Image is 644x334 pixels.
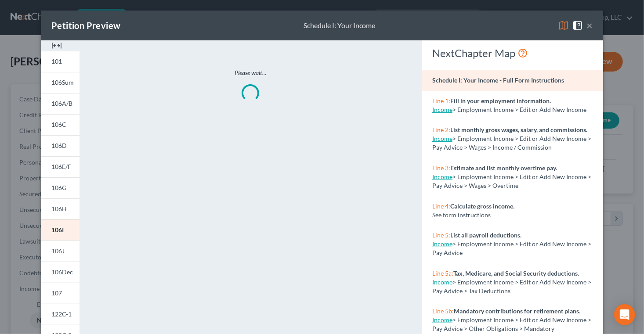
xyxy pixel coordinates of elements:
[51,100,72,107] span: 106A/B
[432,135,452,142] a: Income
[450,231,521,239] strong: List all payroll deductions.
[432,231,450,239] span: Line 5:
[432,76,564,84] strong: Schedule I: Your Income - Full Form Instructions
[586,20,593,31] button: ×
[304,21,376,31] div: Schedule I: Your Income
[450,126,587,133] strong: List monthly gross wages, salary, and commissions.
[432,173,452,180] a: Income
[51,57,62,65] span: 101
[51,163,71,170] span: 106E/F
[51,19,120,32] div: Petition Preview
[450,202,514,210] strong: Calculate gross income.
[51,184,66,191] span: 106G
[452,106,586,113] span: > Employment Income > Edit or Add New Income
[41,219,80,241] a: 106I
[454,307,580,315] strong: Mandatory contributions for retirement plans.
[453,269,579,277] strong: Tax, Medicare, and Social Security deductions.
[51,289,62,297] span: 107
[51,205,67,212] span: 106H
[558,20,569,31] img: map-eea8200ae884c6f1103ae1953ef3d486a96c86aabb227e865a55264e3737af1f.svg
[450,97,551,104] strong: Fill in your employment information.
[432,278,591,294] span: > Employment Income > Edit or Add New Income > Pay Advice > Tax Deductions
[41,198,80,219] a: 106H
[41,241,80,262] a: 106J
[116,68,384,77] p: Please wait...
[432,316,452,323] a: Income
[572,20,583,31] img: help-close-5ba153eb36485ed6c1ea00a893f15db1cb9b99d6cae46e1a8edb6c62d00a1a76.svg
[432,46,593,60] div: NextChapter Map
[432,240,591,256] span: > Employment Income > Edit or Add New Income > Pay Advice
[432,278,452,286] a: Income
[432,173,591,189] span: > Employment Income > Edit or Add New Income > Pay Advice > Wages > Overtime
[41,262,80,283] a: 106Dec
[432,135,591,151] span: > Employment Income > Edit or Add New Income > Pay Advice > Wages > Income / Commission
[51,142,67,149] span: 106D
[51,40,62,51] img: expand-e0f6d898513216a626fdd78e52531dac95497ffd26381d4c15ee2fc46db09dca.svg
[41,114,80,135] a: 106C
[51,121,66,128] span: 106C
[432,240,452,248] a: Income
[51,310,72,318] span: 122C-1
[51,79,74,86] span: 106Sum
[432,164,450,172] span: Line 3:
[51,247,65,255] span: 106J
[614,304,635,325] div: Open Intercom Messenger
[51,268,73,276] span: 106Dec
[41,304,80,325] a: 122C-1
[432,97,450,104] span: Line 1:
[41,283,80,304] a: 107
[432,316,591,332] span: > Employment Income > Edit or Add New Income > Pay Advice > Other Obligations > Mandatory
[432,126,450,133] span: Line 2:
[450,164,557,172] strong: Estimate and list monthly overtime pay.
[51,226,64,233] span: 106I
[432,269,453,277] span: Line 5a:
[432,307,454,315] span: Line 5b:
[41,93,80,114] a: 106A/B
[41,156,80,177] a: 106E/F
[41,51,80,72] a: 101
[432,211,491,219] span: See form instructions
[41,135,80,156] a: 106D
[41,72,80,93] a: 106Sum
[41,177,80,198] a: 106G
[432,106,452,113] a: Income
[432,202,450,210] span: Line 4:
